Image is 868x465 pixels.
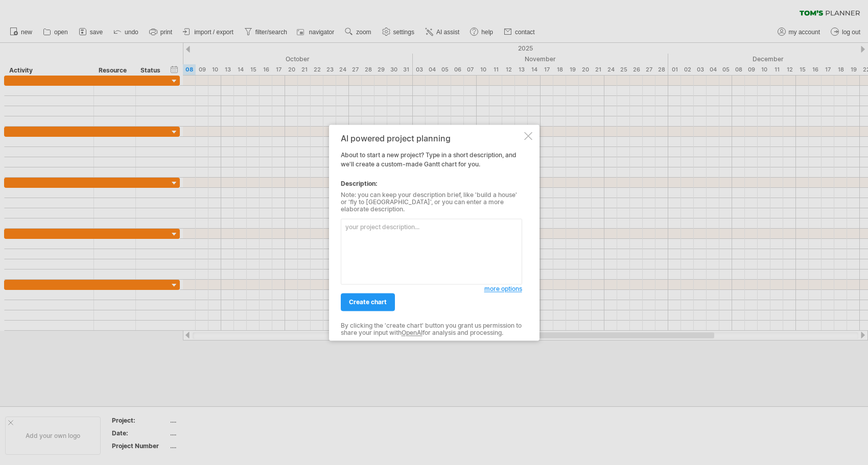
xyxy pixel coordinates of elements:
[484,284,522,293] a: more options
[341,134,522,143] div: AI powered project planning
[341,322,522,337] div: By clicking the 'create chart' button you grant us permission to share your input with for analys...
[341,134,522,331] div: About to start a new project? Type in a short description, and we'll create a custom-made Gantt c...
[341,293,395,311] a: create chart
[349,298,387,306] span: create chart
[341,191,522,213] div: Note: you can keep your description brief, like 'build a house' or 'fly to [GEOGRAPHIC_DATA]', or...
[341,179,522,188] div: Description:
[402,329,423,337] a: OpenAI
[484,285,522,292] span: more options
